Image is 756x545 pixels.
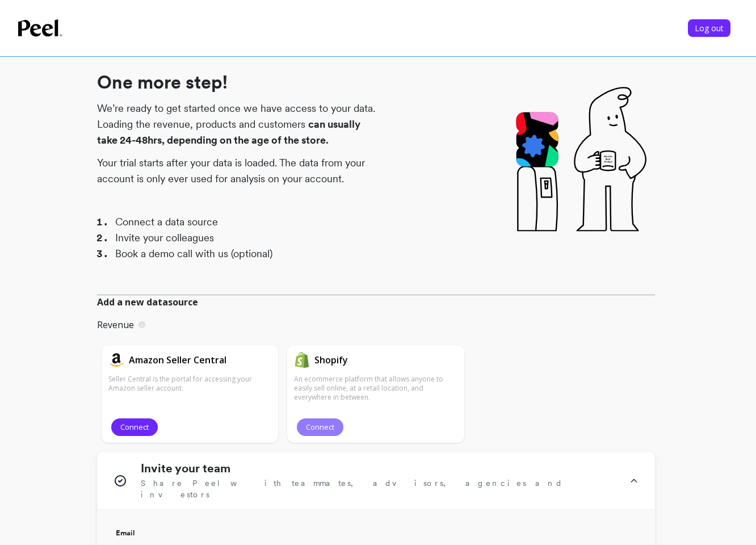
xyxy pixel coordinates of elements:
[115,246,376,262] li: Book a demo call with us (optional)
[111,418,158,436] button: Connect
[97,295,198,309] span: Add a new datasource
[141,477,616,500] span: Share Peel with teammates, advisors, agencies and investors
[141,462,230,475] h1: Invite your team
[116,528,135,538] span: Email
[294,375,457,402] p: An ecommerce platform that allows anyone to easily sell online, at a retail location, and everywh...
[306,422,334,433] span: Connect
[510,54,655,272] img: Pal drinking water from a water cooler
[108,375,272,393] p: Seller Central is the portal for accessing your Amazon seller account.
[297,418,343,436] button: Connect
[97,155,376,187] p: Your trial starts after your data is loaded. The data from your account is only ever used for ana...
[688,19,730,37] button: Log out
[115,214,376,230] li: Connect a data source
[695,23,724,33] span: Log out
[108,352,124,368] img: api.amazon.svg
[129,353,226,367] h1: Amazon Seller Central
[97,100,376,148] p: We’re ready to get started once we have access to your data. Loading the revenue, products and cu...
[115,230,376,246] li: Invite your colleagues
[314,353,348,367] h1: Shopify
[97,318,134,332] p: Revenue
[294,352,310,368] img: api.shopify.svg
[120,422,149,433] span: Connect
[97,71,376,94] h1: One more step!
